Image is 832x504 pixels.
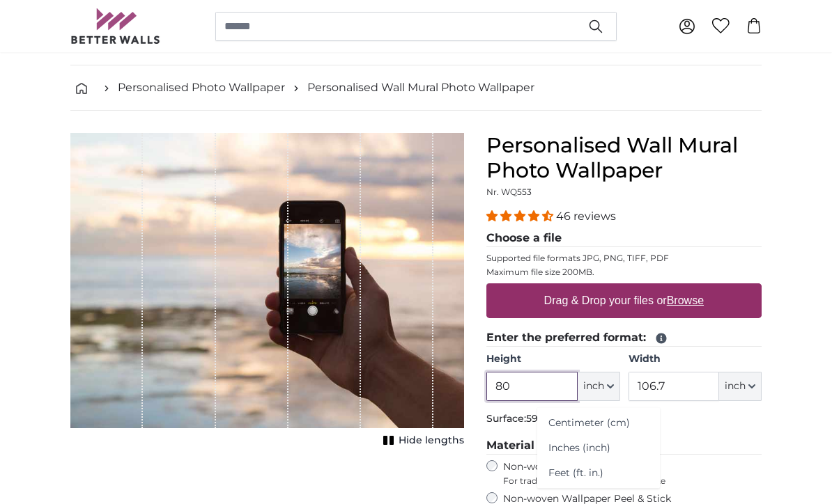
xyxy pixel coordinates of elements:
legend: Choose a file [486,230,762,247]
button: Hide lengths [379,431,464,450]
label: Non-woven Wallpaper Classic [503,460,762,487]
a: Personalised Photo Wallpaper [118,79,285,96]
p: Surface: [486,412,762,426]
legend: Material [486,437,762,455]
button: inch [719,372,762,401]
span: inch [583,379,604,393]
a: Feet (ft. in.) [537,460,660,485]
a: Inches (inch) [537,435,660,460]
span: inch [725,379,746,393]
span: 46 reviews [556,210,616,223]
label: Drag & Drop your files or [539,287,709,315]
p: Maximum file size 200MB. [486,267,762,278]
a: Centimeter (cm) [537,411,660,436]
div: 1 of 1 [70,133,464,450]
label: Width [629,352,762,366]
span: 59.3sq ft [526,412,568,425]
legend: Enter the preferred format: [486,329,762,347]
span: Hide lengths [399,434,464,448]
u: Browse [667,294,704,306]
a: Personalised Wall Mural Photo Wallpaper [307,79,534,96]
span: For traditional wallpapering with paste [503,475,762,487]
span: Nr. WQ553 [486,187,532,197]
label: Height [486,352,619,366]
nav: breadcrumbs [70,65,762,111]
img: Betterwalls [70,8,161,44]
button: inch [578,372,620,401]
span: 4.37 stars [486,210,556,223]
p: Supported file formats JPG, PNG, TIFF, PDF [486,253,762,264]
h1: Personalised Wall Mural Photo Wallpaper [486,133,762,183]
